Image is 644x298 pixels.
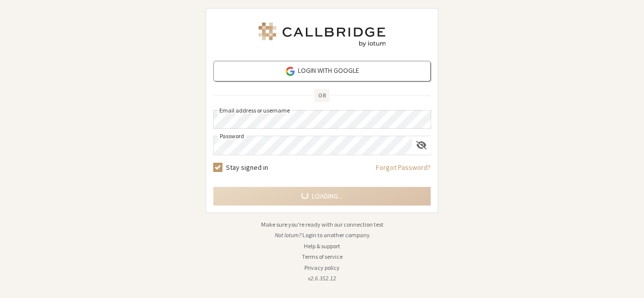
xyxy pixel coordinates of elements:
[312,191,343,202] span: Loading...
[376,162,431,180] a: Forgot Password?
[206,274,438,283] li: v2.6.352.12
[314,89,330,102] span: OR
[213,110,431,129] input: Email address or username
[304,242,340,250] a: Help & support
[213,187,431,206] button: Loading...
[257,23,387,47] img: Iotum
[302,253,343,260] a: Terms of service
[412,136,431,154] div: Show password
[214,136,412,155] input: Password
[304,264,340,271] a: Privacy policy
[261,221,383,228] a: Make sure you're ready with our connection test
[206,231,438,240] li: Not Iotum?
[213,61,431,81] a: Login with Google
[285,66,296,77] img: google-icon.png
[226,162,268,173] label: Stay signed in
[302,231,370,240] button: Login to another company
